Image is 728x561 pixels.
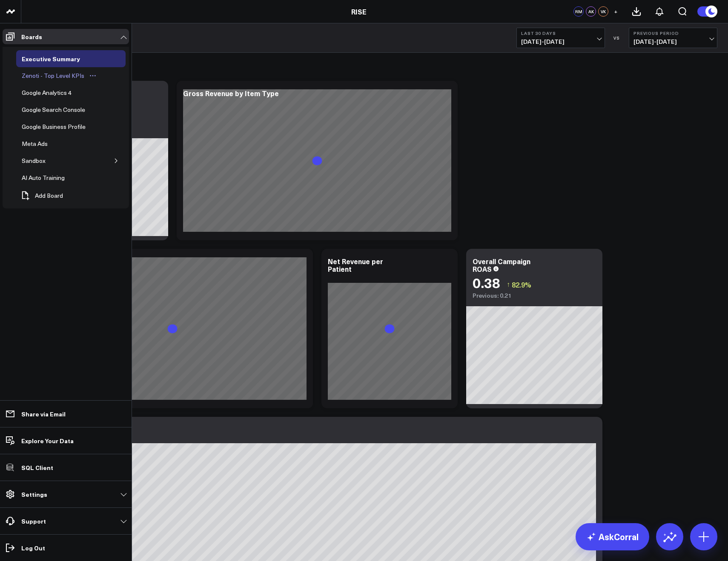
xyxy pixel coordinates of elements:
a: Google Search ConsoleOpen board menu [16,101,103,118]
div: Previous: 0.21 [473,292,596,299]
div: VK [598,6,608,17]
a: Google Analytics 4Open board menu [16,84,90,101]
div: 0.38 [473,275,500,290]
div: Overall Campaign ROAS [473,256,530,273]
p: SQL Client [21,464,53,471]
p: Settings [21,491,47,498]
b: Last 30 Days [521,31,600,36]
p: Share via Email [21,410,66,417]
a: AI Auto TrainingOpen board menu [16,169,83,186]
div: Sandbox [20,156,48,166]
a: RISE [351,7,367,16]
div: Net Revenue per Patient [328,256,383,273]
div: Google Analytics 4 [20,88,74,98]
span: [DATE] - [DATE] [521,38,600,45]
span: ↑ [507,279,510,290]
button: Open board menu [86,72,99,79]
div: RM [573,6,584,17]
div: Zenoti - Top Level KPIs [20,71,86,81]
p: Explore Your Data [21,437,74,444]
a: Zenoti - Top Level KPIsOpen board menu [16,67,103,84]
b: Previous Period [633,31,713,36]
a: AskCorral [576,523,649,550]
div: Gross Revenue by Item Type [183,88,279,98]
span: + [614,9,618,14]
div: AI Auto Training [20,173,67,183]
a: SQL Client [3,460,129,475]
p: Support [21,518,46,524]
div: Google Search Console [20,105,87,115]
a: Google Business ProfileOpen board menu [16,118,104,135]
div: Google Business Profile [20,122,88,132]
a: Log Out [3,540,129,555]
button: Add Board [16,186,67,205]
span: Add Board [35,192,63,199]
div: Executive Summary [20,54,82,64]
span: 82.9% [512,280,531,289]
button: Previous Period[DATE]-[DATE] [629,28,717,48]
div: AK [586,6,596,17]
a: SandboxOpen board menu [16,152,64,169]
p: Boards [21,33,42,40]
div: Meta Ads [20,139,50,149]
span: [DATE] - [DATE] [633,38,713,45]
p: Log Out [21,544,45,551]
button: + [610,6,621,17]
a: Meta AdsOpen board menu [16,135,66,152]
div: VS [609,35,625,40]
button: Last 30 Days[DATE]-[DATE] [516,28,605,48]
a: Executive SummaryOpen board menu [16,50,98,67]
